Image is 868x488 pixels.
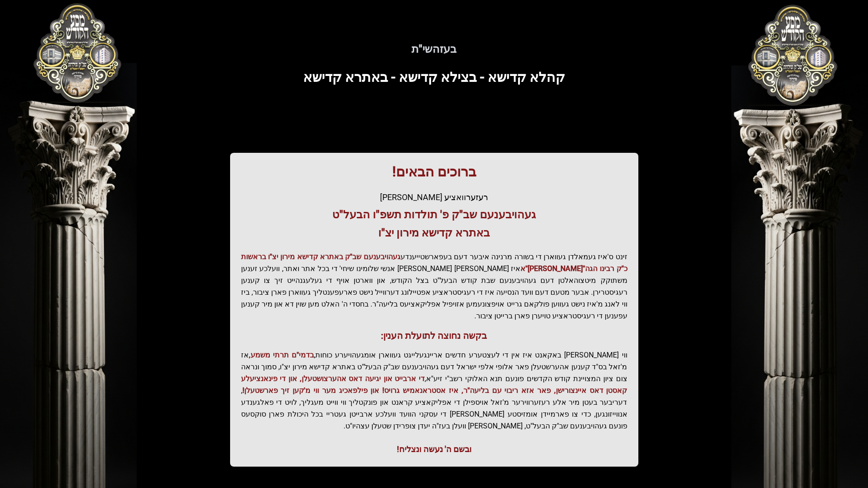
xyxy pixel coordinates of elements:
[241,374,627,395] span: די ארבייט און יגיעה דאס אהערצושטעלן, און די פינאנציעלע קאסטן דאס איינצורישן, פאר אזא ריבוי עם בלי...
[241,349,627,432] p: ווי [PERSON_NAME] באקאנט איז אין די לעצטערע חדשים אריינגעלייגט געווארן אומגעהויערע כוחות, אז מ'זא...
[241,251,627,322] p: זינט ס'איז געמאלדן געווארן די בשורה מרנינה איבער דעם בעפארשטייענדע איז [PERSON_NAME] [PERSON_NAME...
[241,252,627,273] span: געהויבענעם שב"ק באתרא קדישא מירון יצ"ו בראשות כ"ק רבינו הגה"[PERSON_NAME]"א
[241,329,627,342] h3: בקשה נחוצה לתועלת הענין:
[241,191,627,204] div: רעזערוואציע [PERSON_NAME]
[241,443,627,456] div: ובשם ה' נעשה ונצליח!
[241,164,627,180] h1: ברוכים הבאים!
[157,42,711,56] h5: בעזהשי"ת
[241,207,627,222] h3: געהויבענעם שב"ק פ' תולדות תשפ"ו הבעל"ט
[241,226,627,240] h3: באתרא קדישא מירון יצ"ו
[249,351,314,359] span: בדמי"ם תרתי משמע,
[303,69,565,85] span: קהלא קדישא - בצילא קדישא - באתרא קדישא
